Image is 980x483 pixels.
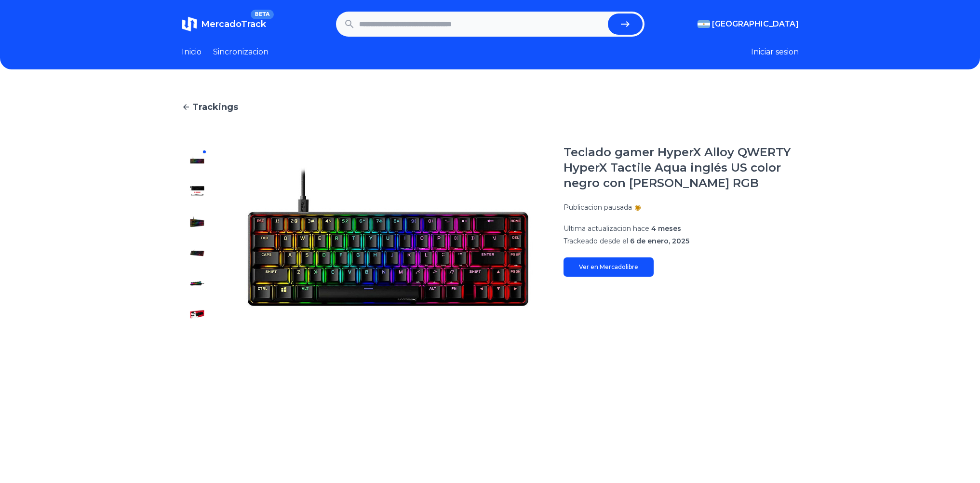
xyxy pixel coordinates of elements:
[251,10,273,19] span: BETA
[564,237,628,245] span: Trackeado desde el
[564,224,649,233] span: Ultima actualizacion hace
[630,237,689,245] span: 6 de enero, 2025
[232,145,544,330] img: Teclado gamer HyperX Alloy QWERTY HyperX Tactile Aqua inglés US color negro con luz RGB
[651,224,681,233] span: 4 meses
[201,19,266,29] span: MercadoTrack
[192,100,238,114] span: Trackings
[189,245,205,260] img: Teclado gamer HyperX Alloy QWERTY HyperX Tactile Aqua inglés US color negro con luz RGB
[751,46,799,58] button: Iniciar sesion
[564,202,632,212] p: Publicacion pausada
[189,183,205,199] img: Teclado gamer HyperX Alloy QWERTY HyperX Tactile Aqua inglés US color negro con luz RGB
[189,307,205,322] img: Teclado gamer HyperX Alloy QWERTY HyperX Tactile Aqua inglés US color negro con luz RGB
[698,20,710,28] img: Argentina
[213,46,268,58] a: Sincronizacion
[698,18,799,30] button: [GEOGRAPHIC_DATA]
[712,18,799,30] span: [GEOGRAPHIC_DATA]
[182,16,266,32] a: MercadoTrackBETA
[189,152,205,168] img: Teclado gamer HyperX Alloy QWERTY HyperX Tactile Aqua inglés US color negro con luz RGB
[189,276,205,291] img: Teclado gamer HyperX Alloy QWERTY HyperX Tactile Aqua inglés US color negro con luz RGB
[182,46,201,58] a: Inicio
[189,214,205,229] img: Teclado gamer HyperX Alloy QWERTY HyperX Tactile Aqua inglés US color negro con luz RGB
[564,145,799,191] h1: Teclado gamer HyperX Alloy QWERTY HyperX Tactile Aqua inglés US color negro con [PERSON_NAME] RGB
[182,16,197,32] img: MercadoTrack
[182,100,799,114] a: Trackings
[564,257,654,277] a: Ver en Mercadolibre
